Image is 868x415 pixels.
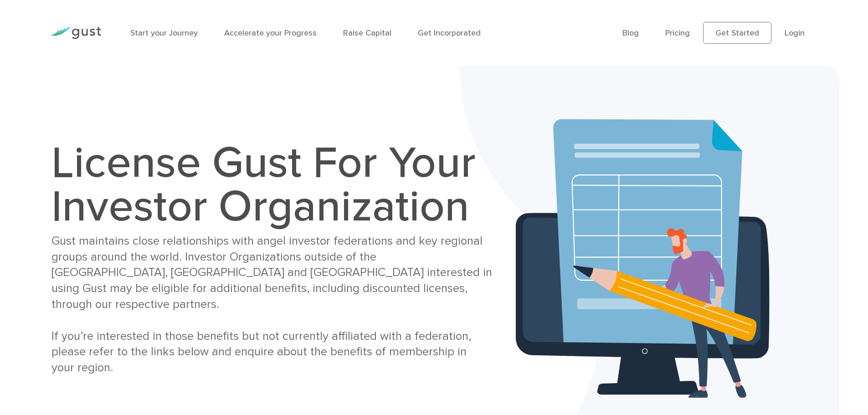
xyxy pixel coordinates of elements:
a: Login [785,28,805,38]
a: Raise Capital [343,28,391,38]
a: Pricing [665,28,690,38]
a: Get Started [703,22,771,44]
a: Start your Journey [130,28,198,38]
img: Gust Logo [50,27,101,39]
a: Accelerate your Progress [224,28,317,38]
a: Blog [622,28,639,38]
h1: License Gust For Your Investor Organization [51,141,492,229]
div: Gust maintains close relationships with angel investor federations and key regional groups around... [51,233,492,376]
a: Get Incorporated [418,28,481,38]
